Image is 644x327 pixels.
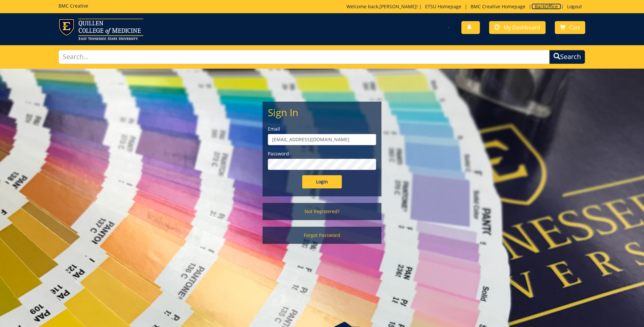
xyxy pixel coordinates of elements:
a: BMC Creative Homepage [467,3,529,10]
input: Login [302,175,342,188]
span: My Dashboard [504,24,540,31]
label: Email [268,126,376,132]
h5: BMC Creative [58,3,88,8]
img: ETSU logo [58,18,143,40]
a: ETSU Homepage [422,3,465,10]
label: Password [268,150,376,157]
h2: Sign In [268,107,376,118]
p: Welcome back, ! | | | | [346,3,585,10]
input: Search... [58,50,550,64]
a: Not Registered? [263,203,381,220]
a: Cart [555,21,585,34]
span: Cart [569,24,580,31]
a: Logout [564,3,585,10]
a: My Dashboard [489,21,546,34]
a: Forgot Password [263,227,381,244]
a: [PERSON_NAME] [379,3,416,10]
button: Search [549,50,585,64]
a: BackOffice [531,3,561,10]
